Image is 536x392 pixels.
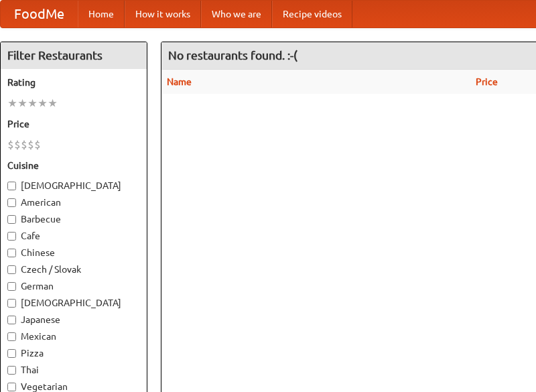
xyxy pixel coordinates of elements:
label: Chinese [7,246,140,259]
h5: Cuisine [7,159,140,172]
a: How it works [125,1,201,27]
input: [DEMOGRAPHIC_DATA] [7,182,16,190]
input: Barbecue [7,215,16,224]
input: Chinese [7,249,16,257]
label: Thai [7,363,140,377]
label: Czech / Slovak [7,263,140,276]
label: American [7,196,140,209]
li: $ [27,137,34,152]
a: Who we are [201,1,272,27]
input: Mexican [7,332,16,341]
li: ★ [38,96,48,111]
input: Vegetarian [7,383,16,391]
input: [DEMOGRAPHIC_DATA] [7,299,16,308]
h4: Filter Restaurants [1,42,147,69]
li: ★ [27,96,38,111]
input: American [7,198,16,207]
h5: Price [7,117,140,131]
li: $ [7,137,14,152]
a: Recipe videos [272,1,352,27]
label: Japanese [7,313,140,326]
input: Czech / Slovak [7,265,16,274]
input: Cafe [7,232,16,241]
label: [DEMOGRAPHIC_DATA] [7,296,140,310]
li: $ [34,137,41,152]
label: [DEMOGRAPHIC_DATA] [7,179,140,192]
li: $ [14,137,21,152]
a: Price [476,76,498,87]
label: German [7,279,140,293]
a: Home [78,1,125,27]
label: Pizza [7,346,140,360]
label: Cafe [7,229,140,243]
input: German [7,282,16,291]
li: ★ [17,96,27,111]
li: ★ [7,96,17,111]
input: Japanese [7,316,16,324]
a: FoodMe [1,1,78,27]
ng-pluralize: No restaurants found. :-( [168,49,297,62]
li: ★ [48,96,58,111]
input: Pizza [7,349,16,358]
h5: Rating [7,76,140,89]
label: Barbecue [7,212,140,226]
li: $ [21,137,27,152]
input: Thai [7,366,16,375]
label: Mexican [7,330,140,343]
a: Name [167,76,192,87]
